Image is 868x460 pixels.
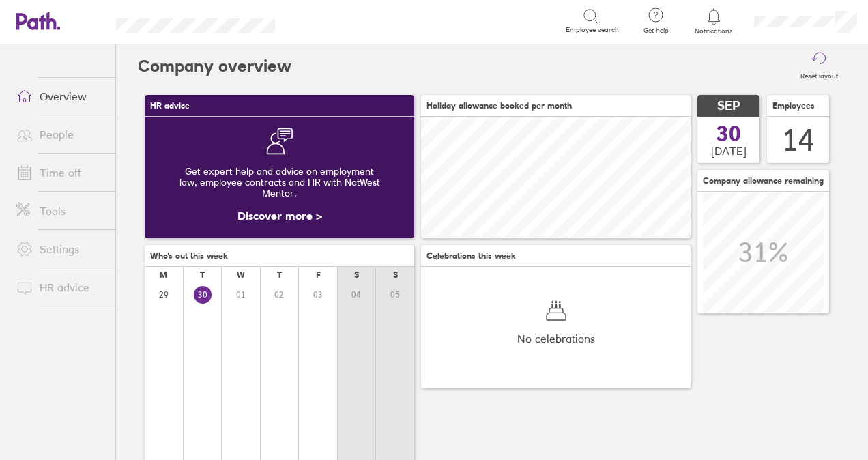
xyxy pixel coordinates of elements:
div: Get expert help and advice on employment law, employee contracts and HR with NatWest Mentor. [156,155,403,210]
span: [DATE] [711,145,747,157]
div: F [316,270,321,280]
div: S [393,270,398,280]
div: M [160,270,167,280]
a: Notifications [692,7,736,35]
span: SEP [717,99,740,113]
div: W [237,270,245,280]
span: No celebrations [517,332,595,345]
span: Company allowance remaining [703,176,824,186]
span: Employee search [566,26,619,34]
span: 30 [717,123,741,145]
a: HR advice [5,274,115,301]
span: Celebrations this week [426,251,516,261]
div: T [277,270,282,280]
span: Employees [772,101,815,111]
button: Reset layout [792,44,846,88]
span: Get help [634,27,678,35]
span: HR advice [150,101,190,111]
span: Holiday allowance booked per month [426,101,572,111]
span: Who's out this week [150,251,228,261]
span: Notifications [692,27,736,35]
a: Settings [5,235,115,263]
a: People [5,121,115,148]
div: T [200,270,205,280]
h2: Company overview [138,44,291,88]
a: Overview [5,83,115,110]
a: Time off [5,159,115,186]
div: 14 [782,123,815,158]
div: S [354,270,359,280]
div: Search [312,14,347,27]
a: Tools [5,197,115,225]
a: Discover more > [237,209,322,222]
label: Reset layout [792,68,846,81]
